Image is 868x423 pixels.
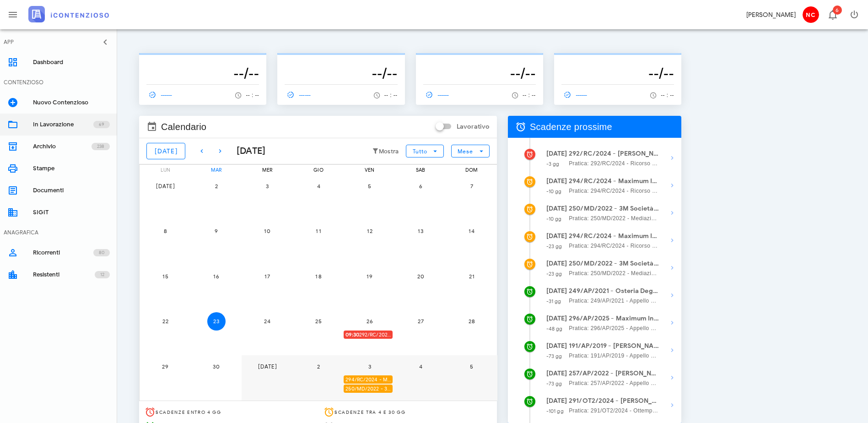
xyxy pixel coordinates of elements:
[463,183,481,190] span: 7
[406,145,443,157] button: Tutto
[463,267,481,285] button: 21
[457,122,490,131] label: Lavorativo
[242,165,293,175] div: mer
[423,57,536,64] p: --------------
[379,148,399,155] small: Mostra
[258,312,276,331] button: 24
[463,357,481,375] button: 5
[569,204,659,214] strong: 250/MD/2022 - 3M Società Cooperativa - Invio Memorie per Udienza
[569,214,659,223] span: Pratica: 250/MD/2022 - Mediazione / Reclamo contro Agenzia delle Entrate - Dir. Prov.le di [GEOGR...
[309,273,328,280] span: 18
[33,249,93,256] div: Ricorrenti
[546,397,567,405] strong: [DATE]
[99,248,104,257] span: 80
[395,165,447,175] div: sab
[411,183,430,190] span: 6
[546,260,567,267] strong: [DATE]
[546,353,562,359] small: -73 gg
[361,363,379,370] span: 3
[344,385,393,393] div: 250/MD/2022 - 3M Società Cooperativa - Invio Memorie per Udienza
[33,59,110,66] div: Dashboard
[546,369,567,377] strong: [DATE]
[334,409,406,415] span: Scadenze tra 4 e 30 gg
[33,99,110,106] div: Nuovo Contenzioso
[569,396,659,406] strong: 291/OT2/2024 - [PERSON_NAME] - Impugnare la Decisione del Giudice (Favorevole)
[661,92,674,98] span: -- : --
[569,269,659,278] span: Pratica: 250/MD/2022 - Mediazione / Reclamo contro Agenzia delle Entrate - Dir. Prov.le di [GEOGR...
[546,287,567,295] strong: [DATE]
[411,357,430,375] button: 4
[569,324,659,333] span: Pratica: 296/AP/2025 - Appello contro Agenzia delle Entrate - Dir. Prov.le di [GEOGRAPHIC_DATA] -...
[569,351,659,360] span: Pratica: 191/AP/2019 - Appello contro Riscossione Sicilia S.p.a. - Direzione Prov.le Di Palermo (...
[384,92,398,98] span: -- : --
[423,64,536,82] h3: --/--
[530,119,612,134] span: Scadenze prossime
[361,183,379,190] span: 5
[156,228,174,234] span: 8
[309,267,328,285] button: 18
[663,369,681,387] button: Mostra dettagli
[546,342,567,350] strong: [DATE]
[463,312,481,331] button: 28
[33,271,95,278] div: Resistenti
[156,363,174,370] span: 29
[412,148,427,155] span: Tutto
[207,357,226,375] button: 30
[161,119,206,134] span: Calendario
[569,231,659,241] strong: 294/RC/2024 - Maximum International Corp. S.r.l. Unipersonale - Presentarsi in Udienza
[4,228,38,237] div: ANAGRAFICA
[463,228,481,234] span: 14
[423,91,450,99] span: ------
[663,341,681,359] button: Mostra dettagli
[803,6,819,23] span: NC
[463,363,481,370] span: 5
[344,375,393,384] div: 294/RC/2024 - Maximum International Corp. S.r.l. Unipersonale - Invio Memorie per Udienza
[361,267,379,285] button: 19
[146,88,177,101] a: ------
[207,183,226,190] span: 2
[569,241,659,250] span: Pratica: 294/RC/2024 - Ricorso contro Agenzia delle Entrate - Dir. Prov.le di [GEOGRAPHIC_DATA] -...
[33,121,93,128] div: In Lavorazione
[463,222,481,240] button: 14
[569,341,659,351] strong: 191/AP/2019 - [PERSON_NAME] - Impugnare la Decisione del Giudice (Favorevole)
[833,5,842,15] span: Distintivo
[799,4,821,26] button: NC
[663,176,681,195] button: Mostra dettagli
[146,143,185,159] button: [DATE]
[309,177,328,195] button: 4
[569,406,659,415] span: Pratica: 291/OT2/2024 - Ottemperanza contro Riscossione Sicilia S.p.a. - Direzione Prov.le Di Pal...
[146,64,259,82] h3: --/--
[546,325,563,332] small: -48 gg
[451,145,490,157] button: Mese
[207,273,226,280] span: 16
[285,88,315,101] a: ------
[546,380,562,387] small: -73 gg
[258,183,276,190] span: 3
[663,314,681,332] button: Mostra dettagli
[546,315,567,322] strong: [DATE]
[569,286,659,296] strong: 249/AP/2021 - Osteria Degli Animali S.r.l. - Impugnare la Decisione del Giudice
[309,228,328,234] span: 11
[361,318,379,325] span: 26
[258,363,278,370] span: [DATE]
[156,357,174,375] button: 29
[411,228,430,234] span: 13
[207,363,226,370] span: 30
[411,363,430,370] span: 4
[293,165,345,175] div: gio
[33,187,110,194] div: Documenti
[146,91,173,99] span: ------
[561,88,592,101] a: ------
[309,318,328,325] span: 25
[746,10,796,20] div: [PERSON_NAME]
[154,147,178,155] span: [DATE]
[546,205,567,212] strong: [DATE]
[207,222,226,240] button: 9
[28,6,109,22] img: logo-text-2x.png
[423,88,453,101] a: ------
[569,176,659,186] strong: 294/RC/2024 - Maximum International Corp. S.r.l. Unipersonale - Invio Memorie per Udienza
[156,177,174,195] button: [DATE]
[446,165,497,175] div: dom
[411,177,430,195] button: 6
[523,92,536,98] span: -- : --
